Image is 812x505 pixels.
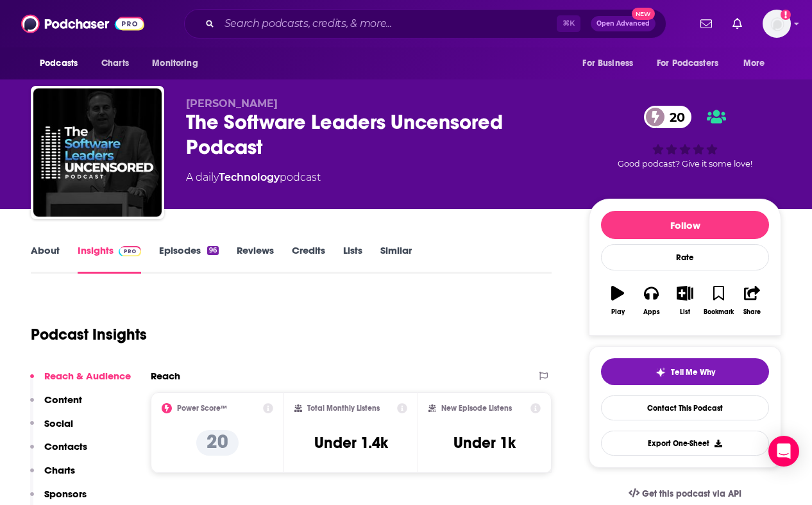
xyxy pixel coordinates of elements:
[668,277,702,324] button: List
[30,417,73,441] button: Social
[314,433,388,452] h3: Under 1.4k
[44,417,73,429] p: Social
[634,277,668,324] button: Apps
[743,308,761,316] div: Share
[601,211,769,239] button: Follow
[644,106,691,128] a: 20
[763,10,791,38] img: User Profile
[657,106,691,128] span: 20
[177,404,227,413] h2: Power Score™
[207,246,219,255] div: 96
[151,370,180,382] h2: Reach
[743,54,765,72] span: More
[763,10,791,38] button: Show profile menu
[343,244,362,274] a: Lists
[31,244,60,274] a: About
[596,21,650,27] span: Open Advanced
[632,8,655,20] span: New
[237,244,274,274] a: Reviews
[93,51,137,76] a: Charts
[31,325,147,344] h1: Podcast Insights
[30,393,82,417] button: Content
[307,404,380,413] h2: Total Monthly Listens
[186,97,278,110] span: [PERSON_NAME]
[643,308,660,316] div: Apps
[44,393,82,406] p: Content
[601,244,769,270] div: Rate
[702,277,735,324] button: Bookmark
[734,51,781,76] button: open menu
[21,12,144,36] img: Podchaser - Follow, Share and Rate Podcasts
[219,13,557,34] input: Search podcasts, credits, & more...
[768,436,799,467] div: Open Intercom Messenger
[601,358,769,385] button: tell me why sparkleTell Me Why
[30,440,87,464] button: Contacts
[727,13,747,35] a: Show notifications dropdown
[736,277,769,324] button: Share
[78,244,141,274] a: InsightsPodchaser Pro
[159,244,219,274] a: Episodes96
[611,308,625,316] div: Play
[657,54,718,72] span: For Podcasters
[44,464,75,476] p: Charts
[695,13,717,35] a: Show notifications dropdown
[30,370,131,393] button: Reach & Audience
[582,54,633,72] span: For Business
[44,440,87,452] p: Contacts
[292,244,325,274] a: Credits
[186,170,321,185] div: A daily podcast
[196,430,239,456] p: 20
[642,488,741,499] span: Get this podcast via API
[40,54,78,72] span: Podcasts
[119,246,141,256] img: Podchaser Pro
[601,395,769,420] a: Contact This Podcast
[763,10,791,38] span: Logged in as mtraynor
[30,464,75,488] button: Charts
[143,51,214,76] button: open menu
[219,171,280,183] a: Technology
[44,488,87,500] p: Sponsors
[601,277,634,324] button: Play
[152,54,198,72] span: Monitoring
[441,404,512,413] h2: New Episode Listens
[31,51,94,76] button: open menu
[33,88,162,217] img: The Software Leaders Uncensored Podcast
[781,10,791,20] svg: Add a profile image
[704,308,734,316] div: Bookmark
[573,51,649,76] button: open menu
[184,9,666,38] div: Search podcasts, credits, & more...
[380,244,412,274] a: Similar
[680,308,690,316] div: List
[656,367,666,377] img: tell me why sparkle
[601,431,769,456] button: Export One-Sheet
[591,16,656,31] button: Open AdvancedNew
[453,433,516,452] h3: Under 1k
[671,367,715,377] span: Tell Me Why
[589,97,781,177] div: 20Good podcast? Give it some love!
[44,370,131,382] p: Reach & Audience
[101,54,129,72] span: Charts
[557,15,580,32] span: ⌘ K
[648,51,737,76] button: open menu
[618,159,752,169] span: Good podcast? Give it some love!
